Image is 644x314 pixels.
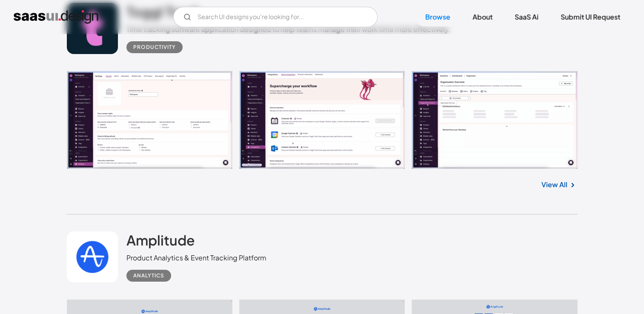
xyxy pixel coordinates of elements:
a: View All [541,180,567,190]
a: Amplitude [126,231,195,253]
div: Analytics [133,271,164,281]
div: Productivity [133,42,176,52]
a: Browse [415,8,461,26]
h2: Amplitude [126,231,195,248]
a: About [462,8,503,26]
div: Product Analytics & Event Tracking Platform [126,253,266,263]
form: Email Form [173,7,378,27]
a: Submit UI Request [550,8,630,26]
a: home [14,10,98,24]
input: Search UI designs you're looking for... [173,7,378,27]
a: SaaS Ai [504,8,549,26]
